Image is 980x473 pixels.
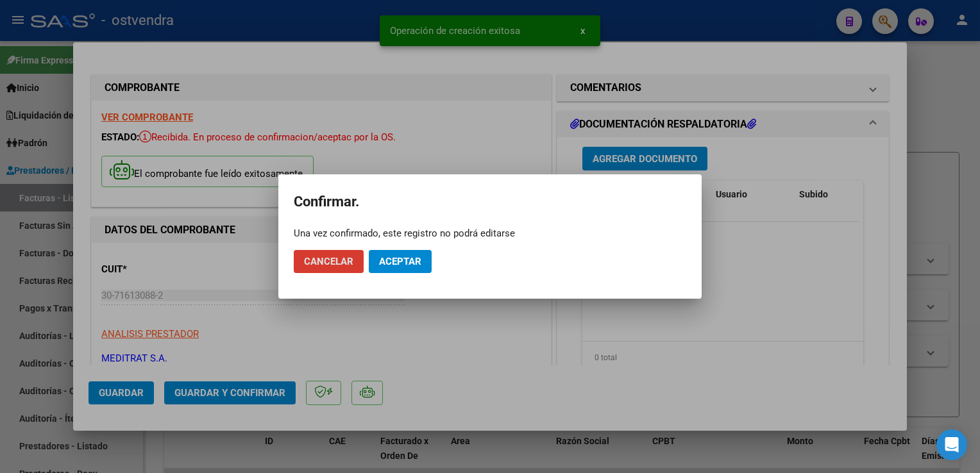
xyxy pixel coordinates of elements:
[369,250,432,273] button: Aceptar
[304,256,353,267] span: Cancelar
[936,429,967,460] div: Open Intercom Messenger
[379,256,421,267] span: Aceptar
[294,250,364,273] button: Cancelar
[294,227,686,240] div: Una vez confirmado, este registro no podrá editarse
[294,190,686,214] h2: Confirmar.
